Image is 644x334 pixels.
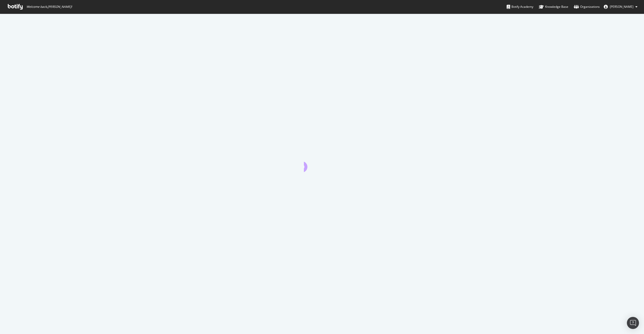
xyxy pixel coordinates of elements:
[539,4,568,9] div: Knowledge Base
[26,5,72,9] span: Welcome back, [PERSON_NAME] !
[507,4,533,9] div: Botify Academy
[627,317,639,329] div: Open Intercom Messenger
[610,5,633,9] span: Mael Montarou
[600,3,641,11] button: [PERSON_NAME]
[574,4,600,9] div: Organizations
